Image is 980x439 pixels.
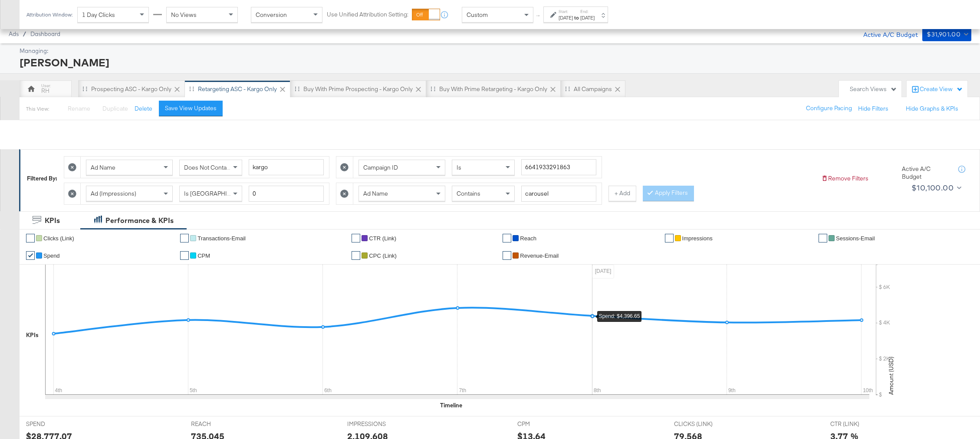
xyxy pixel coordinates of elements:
[91,190,136,197] span: Ad (Impressions)
[68,105,90,112] span: Rename
[26,12,73,18] div: Attribution Window:
[135,105,152,113] button: Delete
[189,86,194,91] div: Drag to reorder tab
[26,420,91,428] span: SPEND
[467,11,488,19] span: Custom
[184,190,250,197] span: Is [GEOGRAPHIC_DATA]
[249,159,324,175] input: Enter a search term
[352,234,360,242] a: ✔
[431,86,435,91] div: Drag to reorder tab
[573,14,580,21] strong: to
[440,401,462,410] div: Timeline
[197,252,210,259] span: CPM
[887,357,895,395] text: Amount (USD)
[9,30,19,37] span: Ads
[521,159,596,175] input: Enter a search term
[180,234,189,242] a: ✔
[43,252,60,259] span: Spend
[922,27,971,41] button: $31,901.00
[27,174,57,183] div: Filtered By:
[347,420,412,428] span: IMPRESSIONS
[520,235,536,242] span: Reach
[858,105,888,113] button: Hide Filters
[180,251,189,260] a: ✔
[920,85,963,94] div: Create View
[503,251,511,260] a: ✔
[249,186,324,202] input: Enter a number
[82,86,87,91] div: Drag to reorder tab
[91,164,115,171] span: Ad Name
[30,30,60,37] a: Dashboard
[43,235,74,242] span: Clicks (Link)
[363,190,388,197] span: Ad Name
[198,85,277,93] div: Retargeting ASC - Kargo only
[674,420,739,428] span: CLICKS (LINK)
[26,251,35,260] a: ✔
[91,85,171,93] div: Prospecting ASC - Kargo only
[41,87,49,95] div: RH
[521,186,596,202] input: Enter a search term
[580,9,595,14] label: End:
[608,186,636,201] button: + Add
[171,11,197,19] span: No Views
[303,85,413,93] div: Buy with Prime Prospecting - Kargo only
[256,11,287,19] span: Conversion
[559,9,573,14] label: Start:
[927,29,960,40] div: $31,901.00
[20,47,969,55] div: Managing:
[184,164,231,171] span: Does Not Contain
[850,85,897,93] div: Search Views
[197,235,246,242] span: Transactions-Email
[102,105,128,112] span: Duplicate
[439,85,547,93] div: Buy with Prime Retargeting - Kargo only
[665,234,674,242] a: ✔
[517,420,582,428] span: CPM
[191,420,256,428] span: REACH
[457,190,480,197] span: Contains
[20,55,969,70] div: [PERSON_NAME]
[369,235,396,242] span: CTR (Link)
[821,174,868,183] button: Remove Filters
[19,30,30,37] span: /
[363,164,398,171] span: Campaign ID
[565,86,570,91] div: Drag to reorder tab
[26,105,49,112] div: This View:
[105,216,174,226] div: Performance & KPIs
[830,420,895,428] span: CTR (LINK)
[26,331,39,339] div: KPIs
[908,181,964,195] button: $10,100.00
[580,14,595,21] div: [DATE]
[503,234,511,242] a: ✔
[574,85,612,93] div: All Campaigns
[559,14,573,21] div: [DATE]
[82,11,115,19] span: 1 Day Clicks
[902,165,950,181] div: Active A/C Budget
[836,235,875,242] span: Sessions-Email
[800,101,858,116] button: Configure Pacing
[906,105,958,113] button: Hide Graphs & KPIs
[369,252,397,259] span: CPC (Link)
[819,234,827,242] a: ✔
[911,181,954,194] div: $10,100.00
[159,101,223,116] button: Save View Updates
[457,164,461,171] span: Is
[165,104,217,112] div: Save View Updates
[45,216,60,226] div: KPIs
[327,10,408,19] label: Use Unified Attribution Setting:
[534,15,543,18] span: ↑
[352,251,360,260] a: ✔
[854,27,918,40] div: Active A/C Budget
[26,234,35,242] a: ✔
[682,235,713,242] span: Impressions
[520,252,559,259] span: Revenue-Email
[295,86,299,91] div: Drag to reorder tab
